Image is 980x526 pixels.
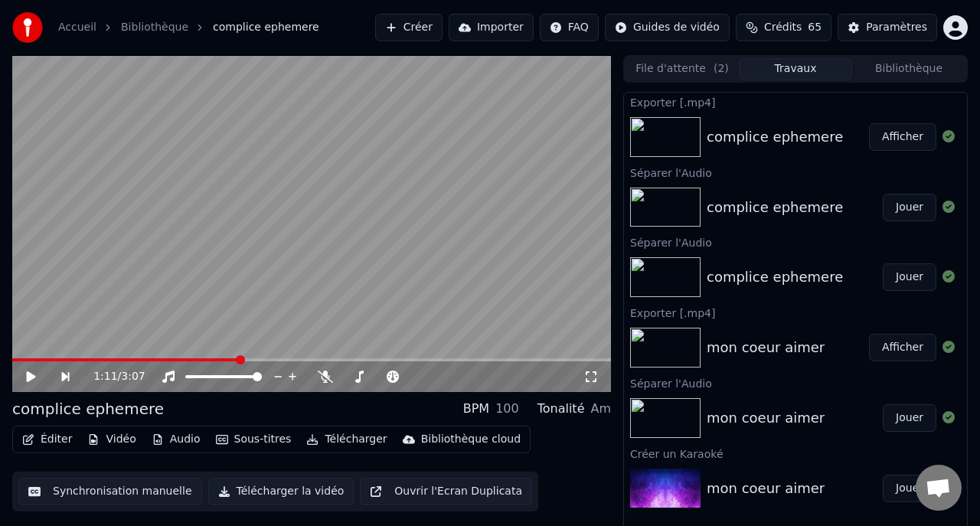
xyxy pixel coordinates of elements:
[883,263,936,291] button: Jouer
[869,334,936,361] button: Afficher
[495,400,519,418] div: 100
[764,20,802,35] span: Crédits
[93,369,130,384] div: /
[540,14,599,41] button: FAQ
[707,126,843,148] div: complice ephemere
[121,20,188,35] a: Bibliothèque
[739,58,852,80] button: Travaux
[93,369,117,384] span: 1:11
[213,20,319,35] span: complice ephemere
[883,404,936,432] button: Jouer
[121,369,145,384] span: 3:07
[16,429,78,450] button: Éditer
[208,478,354,505] button: Télécharger la vidéo
[624,233,967,251] div: Séparer l'Audio
[58,20,319,35] nav: breadcrumb
[590,400,611,418] div: Am
[736,14,831,41] button: Crédits65
[869,123,936,151] button: Afficher
[421,432,521,447] div: Bibliothèque cloud
[707,197,843,218] div: complice ephemere
[375,14,443,41] button: Créer
[707,478,825,499] div: mon coeur aimer
[18,478,202,505] button: Synchronisation manuelle
[449,14,534,41] button: Importer
[624,163,967,181] div: Séparer l'Audio
[808,20,822,35] span: 65
[707,266,843,288] div: complice ephemere
[12,12,43,43] img: youka
[81,429,142,450] button: Vidéo
[537,400,585,418] div: Tonalité
[624,93,967,111] div: Exporter [.mp4]
[916,465,962,511] a: Ouvrir le chat
[605,14,730,41] button: Guides de vidéo
[210,429,298,450] button: Sous-titres
[866,20,927,35] div: Paramètres
[463,400,489,418] div: BPM
[360,478,532,505] button: Ouvrir l'Ecran Duplicata
[838,14,937,41] button: Paramètres
[883,475,936,502] button: Jouer
[883,194,936,221] button: Jouer
[624,374,967,392] div: Séparer l'Audio
[300,429,393,450] button: Télécharger
[624,444,967,462] div: Créer un Karaoké
[626,58,739,80] button: File d'attente
[145,429,207,450] button: Audio
[852,58,965,80] button: Bibliothèque
[707,407,825,429] div: mon coeur aimer
[707,337,825,358] div: mon coeur aimer
[58,20,96,35] a: Accueil
[714,61,729,77] span: ( 2 )
[624,303,967,322] div: Exporter [.mp4]
[12,398,164,420] div: complice ephemere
